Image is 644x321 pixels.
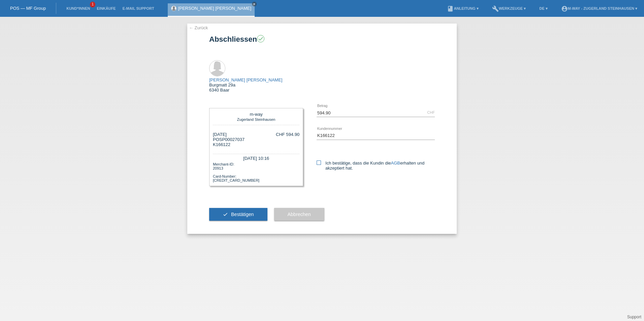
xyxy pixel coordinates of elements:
span: Abbrechen [288,212,311,217]
a: ← Zurück [189,25,208,30]
a: Kund*innen [63,6,93,10]
button: check Bestätigen [209,208,267,221]
h1: Abschliessen [209,35,435,43]
button: Abbrechen [274,208,324,221]
a: Support [627,315,641,319]
a: account_circlem-way - Zugerland Steinhausen ▾ [558,6,641,10]
i: build [492,5,499,12]
div: Merchant-ID: 20913 Card-Number: [CREDIT_CARD_NUMBER] [213,162,299,182]
div: m-way [215,112,298,117]
div: Zugerland Steinhausen [215,117,298,121]
a: DE ▾ [536,6,551,10]
a: Einkäufe [93,6,119,10]
i: account_circle [561,5,568,12]
a: buildWerkzeuge ▾ [489,6,529,10]
label: Ich bestätige, dass die Kundin die erhalten und akzeptiert hat. [317,160,435,171]
span: 1 [90,2,95,7]
i: check [258,36,264,42]
div: Burgmatt 29a 6340 Baar [209,77,282,93]
div: [DATE] POSP00027037 [213,132,245,147]
div: CHF 594.90 [276,132,299,137]
a: POS — MF Group [10,6,46,11]
span: Bestätigen [231,212,254,217]
a: bookAnleitung ▾ [444,6,482,10]
div: [DATE] 10:16 [213,154,299,162]
i: close [253,2,256,6]
a: E-Mail Support [119,6,158,10]
a: close [252,2,257,6]
span: K166122 [213,142,230,147]
i: check [223,212,228,217]
div: CHF [427,110,435,114]
a: [PERSON_NAME] [PERSON_NAME] [178,6,251,11]
i: book [447,5,454,12]
a: [PERSON_NAME] [PERSON_NAME] [209,77,282,82]
a: AGB [391,160,400,166]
